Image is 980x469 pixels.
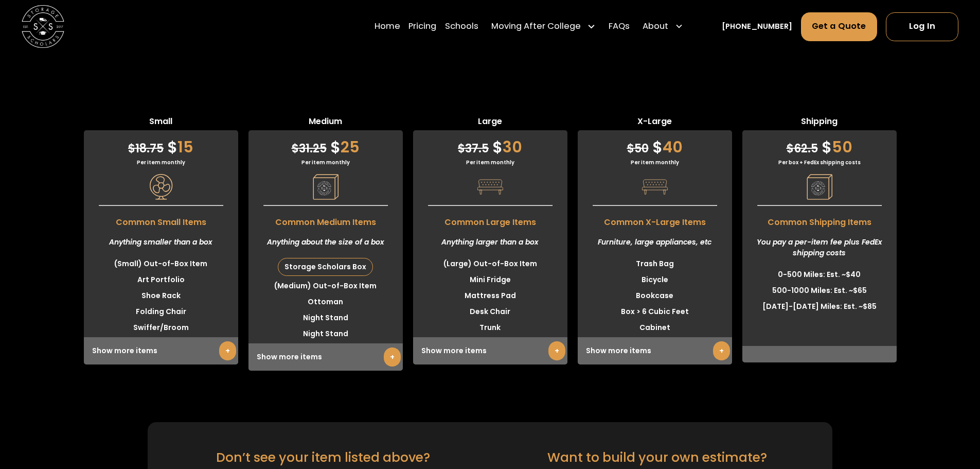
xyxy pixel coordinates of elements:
li: Mini Fridge [413,272,567,288]
img: Pricing Category Icon [313,174,338,200]
img: Pricing Category Icon [148,174,174,200]
span: 50 [627,141,649,157]
img: Pricing Category Icon [642,174,668,200]
li: Swiffer/Broom [84,320,238,336]
span: 31.25 [292,141,327,157]
img: Storage Scholars main logo [22,5,64,48]
span: X-Large [578,115,732,130]
a: Get a Quote [801,12,878,41]
span: $ [330,136,341,158]
span: Small [84,115,238,130]
span: 37.5 [458,141,489,157]
li: (Medium) Out-of-Box Item [248,278,403,294]
div: Moving After College [491,21,581,33]
a: [PHONE_NUMBER] [722,21,792,32]
a: FAQs [609,12,630,42]
div: Anything smaller than a box [84,229,238,256]
li: Cabinet [578,320,732,336]
div: 25 [248,130,403,159]
li: Trash Bag [578,256,732,272]
a: Log In [886,12,958,41]
a: Home [375,12,400,42]
li: Box > 6 Cubic Feet [578,304,732,320]
span: 62.5 [787,141,818,157]
div: Per item monthly [578,159,732,166]
span: $ [492,136,503,158]
span: Large [413,115,567,130]
span: $ [787,141,794,157]
li: Night Stand [248,326,403,342]
span: Common Shipping Items [742,211,897,229]
a: + [548,341,565,360]
li: Bicycle [578,272,732,288]
div: 50 [742,130,897,159]
div: Per item monthly [84,159,238,166]
div: Per item monthly [413,159,567,166]
li: Ottoman [248,294,403,310]
a: Pricing [408,12,436,42]
img: Pricing Category Icon [477,174,503,200]
div: About [638,12,688,42]
img: Pricing Category Icon [807,174,832,200]
span: $ [822,136,832,158]
span: Shipping [742,115,897,130]
div: Anything about the size of a box [248,229,403,256]
div: Show more items [248,343,403,371]
span: Common X-Large Items [578,211,732,229]
a: Schools [445,12,478,42]
span: Common Large Items [413,211,567,229]
div: Show more items [578,337,732,364]
span: $ [458,141,465,157]
div: Per item monthly [248,159,403,166]
li: Art Portfolio [84,272,238,288]
span: $ [167,136,177,158]
span: Medium [248,115,403,130]
div: Show more items [84,337,238,364]
div: Anything larger than a box [413,229,567,256]
li: Folding Chair [84,304,238,320]
li: Shoe Rack [84,288,238,304]
li: (Large) Out-of-Box Item [413,256,567,272]
a: + [713,341,730,360]
a: + [219,341,236,360]
div: Show more items [413,337,567,364]
a: + [384,348,401,367]
div: Storage Scholars Box [278,258,372,275]
span: $ [292,141,299,157]
div: Per box + FedEx shipping costs [742,159,897,166]
li: Bookcase [578,288,732,304]
li: Night Stand [248,310,403,326]
div: Want to build your own estimate? [547,448,767,467]
span: $ [128,141,135,157]
li: Desk Chair [413,304,567,320]
div: 40 [578,130,732,159]
li: (Small) Out-of-Box Item [84,256,238,272]
li: Trunk [413,320,567,336]
span: Common Small Items [84,211,238,229]
div: 15 [84,130,238,159]
li: [DATE]-[DATE] Miles: Est. ~$85 [742,299,897,315]
li: 500-1000 Miles: Est. ~$65 [742,283,897,299]
span: $ [627,141,634,157]
li: 0-500 Miles: Est. ~$40 [742,267,897,283]
div: 30 [413,130,567,159]
div: Moving After College [487,12,600,42]
div: You pay a per-item fee plus FedEx shipping costs [742,229,897,267]
li: Mattress Pad [413,288,567,304]
span: Common Medium Items [248,211,403,229]
span: $ [652,136,663,158]
div: Furniture, large appliances, etc [578,229,732,256]
a: home [22,5,64,48]
div: About [643,21,668,33]
span: 18.75 [128,141,164,157]
div: Don’t see your item listed above? [216,448,430,467]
